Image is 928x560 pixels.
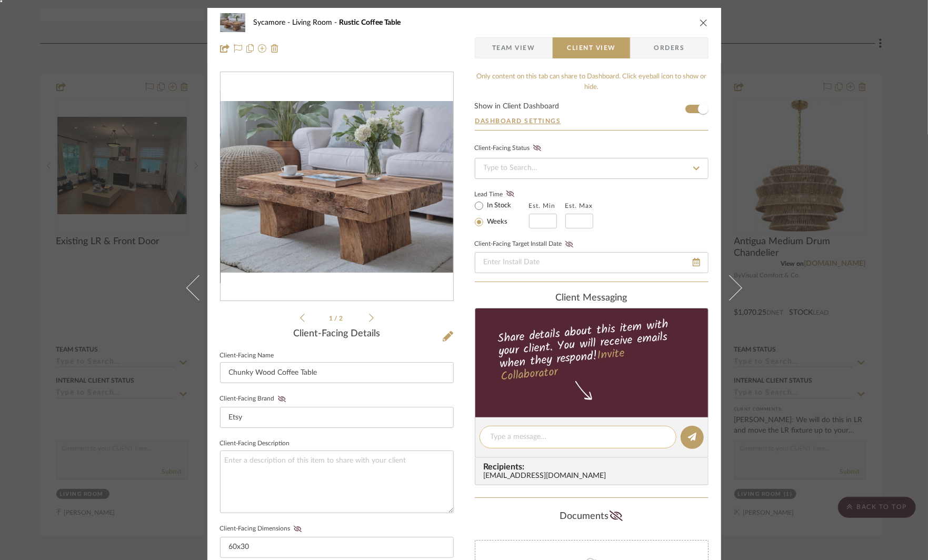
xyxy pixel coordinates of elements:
span: Team View [492,37,535,58]
label: Client-Facing Brand [220,395,289,403]
span: Orders [642,37,696,58]
button: Client-Facing Brand [275,395,289,403]
label: In Stock [485,201,512,211]
input: Enter Client-Facing Brand [220,407,454,428]
span: Rustic Coffee Table [340,19,401,26]
span: / [334,315,339,322]
span: Client View [567,37,616,58]
div: Share details about this item with your client. You will receive emails when they respond! [473,315,710,386]
div: Only content on this tab can share to Dashboard. Click eyeball icon to show or hide. [475,72,709,92]
button: Dashboard Settings [475,116,562,126]
img: Remove from project [271,44,279,53]
span: Living Room [293,19,340,26]
label: Client-Facing Name [220,353,274,358]
label: Client-Facing Dimensions [220,525,305,533]
img: e2e6ac14-083e-4ad7-a875-e592adc9fe9c_436x436.jpg [221,101,453,272]
span: Recipients: [484,462,704,472]
button: Client-Facing Target Install Date [562,241,576,248]
img: e2e6ac14-083e-4ad7-a875-e592adc9fe9c_48x40.jpg [220,12,245,33]
label: Est. Max [565,202,593,209]
div: Documents [475,508,709,525]
div: Client-Facing Status [475,143,544,154]
button: Lead Time [503,189,517,199]
button: Client-Facing Dimensions [291,525,305,533]
input: Enter item dimensions [220,537,454,558]
div: Client-Facing Details [220,328,454,340]
input: Enter Client-Facing Item Name [220,362,454,383]
input: Enter Install Date [475,252,709,273]
label: Client-Facing Target Install Date [475,241,576,248]
span: 2 [339,315,344,322]
label: Weeks [485,217,508,227]
span: Sycamore [254,19,293,26]
button: close [699,18,709,27]
div: [EMAIL_ADDRESS][DOMAIN_NAME] [484,472,704,481]
label: Client-Facing Description [220,441,290,446]
mat-radio-group: Select item type [475,199,529,228]
input: Type to Search… [475,158,709,179]
div: client Messaging [475,293,709,304]
label: Est. Min [529,202,556,209]
div: 0 [221,91,453,283]
span: 1 [329,315,334,322]
label: Lead Time [475,189,529,199]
